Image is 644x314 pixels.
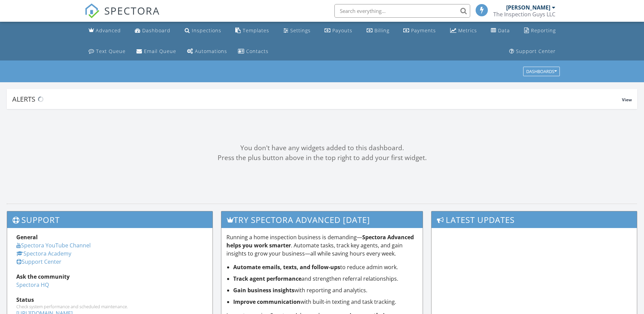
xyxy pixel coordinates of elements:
[233,286,294,294] strong: Gain business insights
[104,3,160,18] span: SPECTORA
[233,263,418,271] li: to reduce admin work.
[182,24,224,37] a: Inspections
[526,69,557,74] div: Dashboards
[332,27,352,34] div: Payouts
[144,48,176,54] div: Email Queue
[523,67,560,76] button: Dashboards
[195,48,227,54] div: Automations
[334,4,470,18] input: Search everything...
[401,24,439,37] a: Payments
[411,27,436,34] div: Payments
[7,153,637,163] div: Press the plus button above in the top right to add your first widget.
[96,48,126,54] div: Text Queue
[184,45,230,58] a: Automations (Basic)
[7,211,213,228] h3: Support
[243,27,269,34] div: Templates
[86,24,124,37] a: Advanced
[132,24,173,37] a: Dashboard
[322,24,355,37] a: Payouts
[16,258,61,265] a: Support Center
[233,275,418,283] li: and strengthen referral relationships.
[246,48,269,54] div: Contacts
[12,94,622,104] div: Alerts
[16,304,203,309] div: Check system performance and scheduled maintenance.
[498,27,510,34] div: Data
[531,27,556,34] div: Reporting
[192,27,221,34] div: Inspections
[506,4,550,11] div: [PERSON_NAME]
[16,233,38,241] strong: General
[142,27,170,34] div: Dashboard
[16,273,203,281] div: Ask the community
[134,45,179,58] a: Email Queue
[86,45,128,58] a: Text Queue
[96,27,121,34] div: Advanced
[290,27,311,34] div: Settings
[458,27,477,34] div: Metrics
[235,45,271,58] a: Contacts
[233,24,272,37] a: Templates
[221,211,423,228] h3: Try spectora advanced [DATE]
[488,24,513,37] a: Data
[493,11,555,18] div: The Inspection Guys LLC
[16,281,49,289] a: Spectora HQ
[233,298,300,306] strong: Improve communication
[233,286,418,294] li: with reporting and analytics.
[233,298,418,306] li: with built-in texting and task tracking.
[16,250,71,257] a: Spectora Academy
[233,263,340,271] strong: Automate emails, texts, and follow-ups
[226,233,414,249] strong: Spectora Advanced helps you work smarter
[447,24,480,37] a: Metrics
[7,143,637,153] div: You don't have any widgets added to this dashboard.
[431,211,637,228] h3: Latest Updates
[507,45,558,58] a: Support Center
[16,296,203,304] div: Status
[85,3,99,18] img: The Best Home Inspection Software - Spectora
[16,242,91,249] a: Spectora YouTube Channel
[281,24,313,37] a: Settings
[374,27,389,34] div: Billing
[233,275,301,282] strong: Track agent performance
[622,97,632,103] span: View
[516,48,556,54] div: Support Center
[521,24,558,37] a: Reporting
[226,233,418,258] p: Running a home inspection business is demanding— . Automate tasks, track key agents, and gain ins...
[364,24,392,37] a: Billing
[85,9,160,23] a: SPECTORA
